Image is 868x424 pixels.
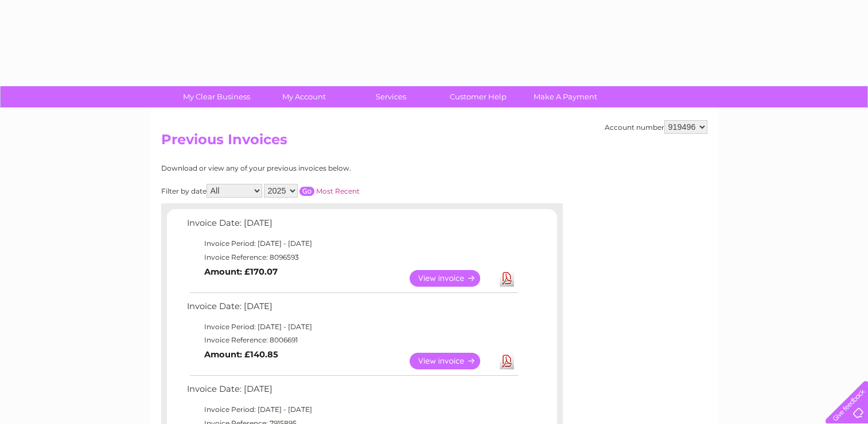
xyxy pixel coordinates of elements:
div: Account number [605,120,707,134]
td: Invoice Date: [DATE] [184,381,520,403]
a: View [410,270,494,287]
td: Invoice Period: [DATE] - [DATE] [184,320,520,334]
a: Download [500,353,514,369]
td: Invoice Reference: 8096593 [184,250,520,264]
div: Filter by date [161,184,462,198]
td: Invoice Period: [DATE] - [DATE] [184,403,520,417]
a: Services [344,86,438,107]
a: Make A Payment [518,86,613,107]
td: Invoice Reference: 8006691 [184,333,520,347]
b: Amount: £140.85 [204,349,278,360]
a: My Clear Business [169,86,264,107]
div: Download or view any of your previous invoices below. [161,164,462,172]
td: Invoice Period: [DATE] - [DATE] [184,237,520,250]
a: My Account [256,86,351,107]
a: Customer Help [431,86,526,107]
td: Invoice Date: [DATE] [184,215,520,237]
a: View [410,353,494,369]
td: Invoice Date: [DATE] [184,299,520,320]
a: Download [500,270,514,287]
a: Most Recent [316,187,360,195]
b: Amount: £170.07 [204,267,278,277]
h2: Previous Invoices [161,132,707,153]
